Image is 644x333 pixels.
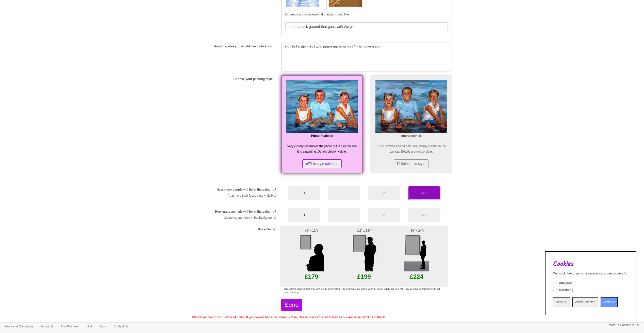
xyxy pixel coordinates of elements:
[328,186,360,200] button: 1
[286,144,358,154] p: Very closely resembles the photo but is clear to see it is a painting. Details clearly visible.
[601,297,618,307] input: Allow All
[217,188,276,192] label: How many people will be in the painting?
[285,12,448,17] p: Or describe the background that you would like:
[284,228,339,233] p: (8" x 12")
[389,271,444,282] p: £224
[394,159,428,168] button: Select this style
[375,80,447,133] img: Impressionist
[408,186,440,200] button: 3+
[347,271,381,282] p: £199
[37,323,57,330] a: About Us
[553,271,628,276] div: We would like to get your permission to use cookies for:
[375,144,447,154] p: Brush strokes and oil paint are clearly visible on the canvas. Details are not so clear.
[404,233,429,271] img: Example size of a large painting
[553,261,628,268] h2: Cookies
[607,323,639,328] p: Photo To Painting 2025
[347,228,381,233] p: (12" x 18")
[284,287,444,294] p: The above sizes and prices are just to give you an idea of cost. We will create an exact quote fo...
[559,288,573,292] label: Marketing
[351,233,377,271] img: Example size of a Midi painting
[82,323,96,330] a: FAQ
[389,228,444,233] p: (16" x 24")
[234,77,274,81] label: Choose your painting style:
[214,44,274,49] label: Anything else you would like us to know:
[572,297,598,307] input: Allow Selected
[368,186,400,200] button: 2
[286,80,358,133] img: Realism
[368,208,400,222] button: 2
[375,133,447,139] p: Impressionist
[288,186,320,200] button: 0
[328,208,360,222] button: 1
[215,210,276,214] label: How many animals will be in the painting?
[200,193,276,198] p: (that have their faces clearly visible)
[553,297,570,307] input: Deny All
[57,323,82,330] a: Our Promise
[408,208,440,222] button: 3+
[288,208,320,222] button: 0
[286,133,358,139] p: Photo Realistic
[302,159,342,168] button: This style selected
[192,315,452,320] p: We will get back to you within 24 hours. If you haven't had a response by then, please check your...
[258,227,276,232] label: Price Guide:
[200,215,276,220] p: (do not count those in the background)
[284,271,339,282] p: £179
[559,281,572,285] label: Analytics
[299,233,324,271] img: Example size of a small painting
[96,323,110,330] a: Jobs
[110,323,132,330] a: Contact Us
[281,299,302,311] button: Send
